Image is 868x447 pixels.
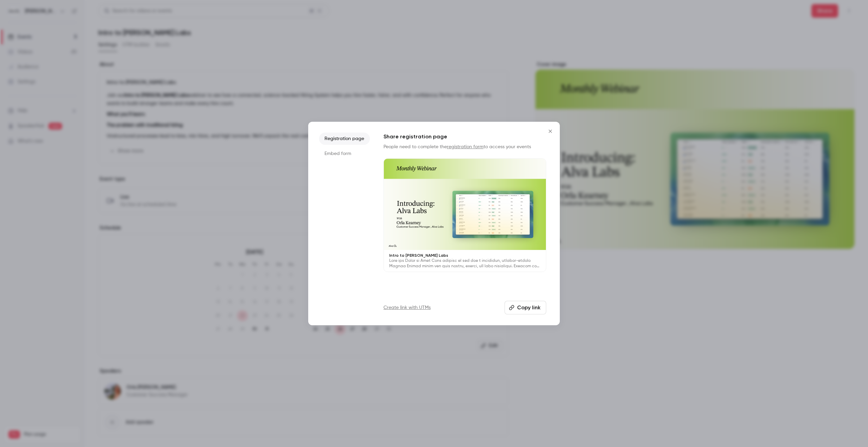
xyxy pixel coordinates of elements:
[383,133,546,141] h1: Share registration page
[389,253,540,258] p: Intro to [PERSON_NAME] Labs
[383,143,546,150] p: People need to complete the to access your events
[319,148,370,160] li: Embed form
[383,158,546,272] a: Intro to [PERSON_NAME] LabsLore ips Dolor si Amet Cons adipisc el sed doe t incididun, utlabor-et...
[319,133,370,145] li: Registration page
[505,301,546,314] button: Copy link
[383,304,431,311] a: Create link with UTMs
[544,124,557,138] button: Close
[389,258,540,269] p: Lore ips Dolor si Amet Cons adipisc el sed doe t incididun, utlabor-etdolo Magnaa Enimad minim ve...
[447,144,484,149] a: registration form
